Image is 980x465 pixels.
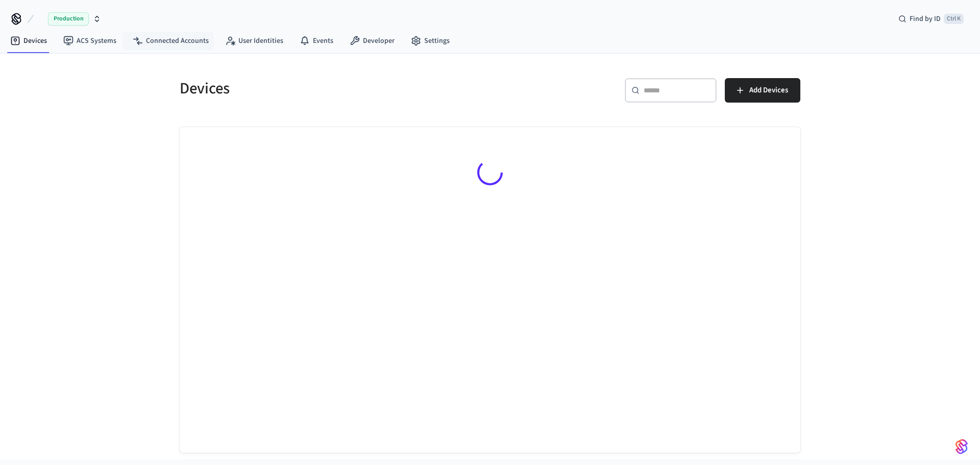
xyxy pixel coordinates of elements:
[341,32,403,50] a: Developer
[48,12,89,26] span: Production
[910,14,941,24] span: Find by ID
[217,32,291,50] a: User Identities
[944,14,964,24] span: Ctrl K
[125,32,217,50] a: Connected Accounts
[955,438,968,455] img: SeamLogoGradient.69752ec5.svg
[55,32,125,50] a: ACS Systems
[403,32,458,50] a: Settings
[291,32,341,50] a: Events
[890,10,972,28] div: Find by IDCtrl K
[725,78,800,103] button: Add Devices
[2,32,55,50] a: Devices
[749,84,788,97] span: Add Devices
[180,78,484,99] h5: Devices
